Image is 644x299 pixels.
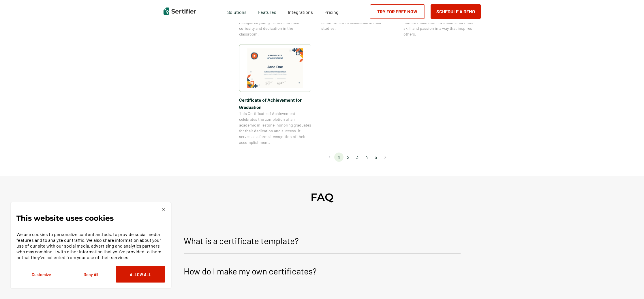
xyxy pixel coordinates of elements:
a: Pricing [324,8,339,15]
span: Solutions [227,8,247,15]
button: Go to previous page [325,153,334,162]
img: Cookie Popup Close [162,208,165,211]
p: How do I make my own certificates? [184,264,317,278]
button: Go to next page [380,153,390,162]
span: Certificate of Achievement for Graduation [239,96,311,111]
img: Sertifier | Digital Credentialing Platform [164,8,196,15]
li: page 1 [334,153,343,162]
img: Certificate of Achievement for Graduation [247,48,303,88]
a: Certificate of Achievement for GraduationCertificate of Achievement for GraduationThis Certificat... [239,44,311,145]
button: Deny All [66,266,116,283]
span: Integrations [288,9,313,15]
button: Customize [16,266,66,283]
li: page 2 [343,153,353,162]
li: page 5 [371,153,380,162]
button: Allow All [116,266,165,283]
a: Integrations [288,8,313,15]
li: page 3 [353,153,362,162]
h2: FAQ [311,191,333,203]
p: We use cookies to personalize content and ads, to provide social media features and to analyze ou... [16,231,165,260]
span: This Certificate of Achievement celebrates the completion of an academic milestone, honoring grad... [239,111,311,145]
button: How do I make my own certificates? [184,260,461,284]
li: page 4 [362,153,371,162]
button: Schedule a Demo [431,4,481,19]
span: Features [258,8,276,15]
iframe: Chat Widget [615,271,644,299]
button: What is a certificate template? [184,229,461,254]
a: Try for Free Now [370,4,425,19]
span: Pricing [324,9,339,15]
p: What is a certificate template? [184,234,299,248]
p: This website uses cookies [16,215,114,221]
